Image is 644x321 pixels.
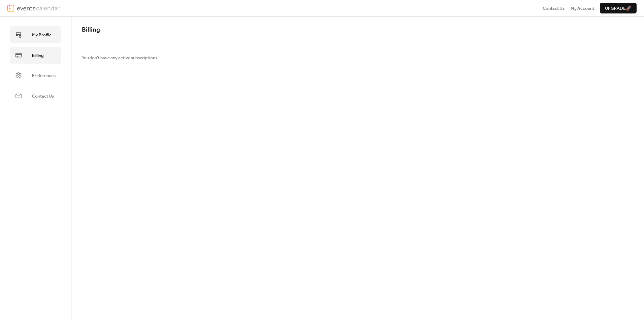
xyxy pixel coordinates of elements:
button: Upgrade🚀 [600,3,637,13]
span: Billing [82,24,100,36]
a: Contact Us [10,87,61,104]
span: Contact Us [32,93,54,100]
span: Contact Us [543,5,565,12]
a: Contact Us [543,5,565,11]
a: Preferences [10,67,61,84]
span: My Profile [32,32,52,38]
img: logotype [17,4,60,12]
a: My Account [571,5,594,11]
a: Billing [10,47,61,64]
span: My Account [571,5,594,12]
span: Billing [32,52,43,59]
a: My Profile [10,26,61,43]
span: Preferences [32,72,56,79]
span: You don't have any active subscriptions. [82,55,158,61]
img: logo [7,4,14,12]
span: Upgrade 🚀 [605,5,632,12]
